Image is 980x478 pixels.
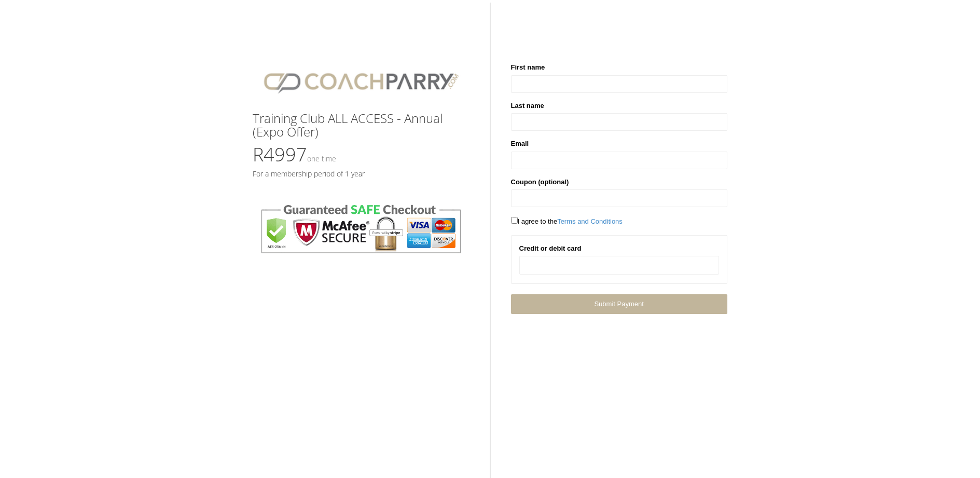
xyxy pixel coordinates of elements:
a: Submit Payment [511,294,727,313]
iframe: Secure payment input frame [526,261,712,269]
h3: Training Club ALL ACCESS - Annual (Expo Offer) [253,112,469,139]
label: Coupon (optional) [511,177,569,187]
label: Last name [511,101,544,111]
span: I agree to the [511,217,623,225]
label: First name [511,62,545,73]
h5: For a membership period of 1 year [253,170,469,177]
span: Submit Payment [594,300,643,308]
span: R4997 [253,142,336,167]
small: One time [307,154,336,163]
a: Terms and Conditions [557,217,623,225]
label: Credit or debit card [519,243,582,254]
img: CPlogo.png [253,62,469,101]
label: Email [511,139,529,149]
